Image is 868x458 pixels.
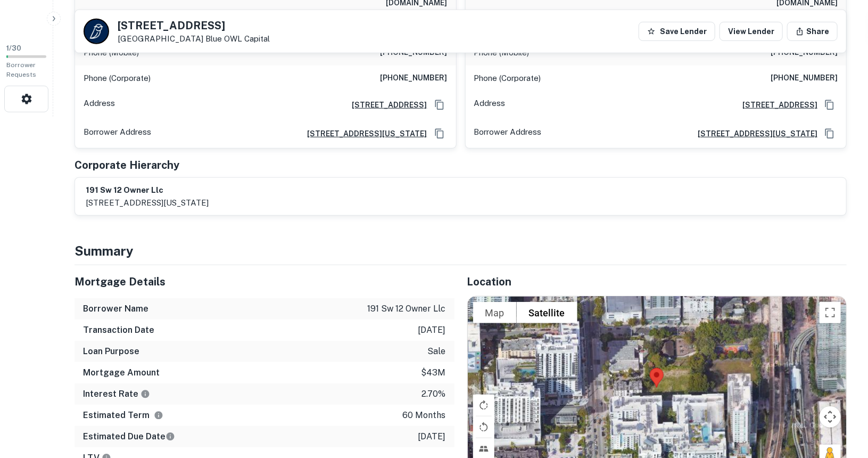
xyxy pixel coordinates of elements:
p: [GEOGRAPHIC_DATA] [118,34,270,44]
p: Address [474,97,506,113]
h5: Corporate Hierarchy [75,157,179,173]
p: 2.70% [422,388,446,400]
h6: 191 sw 12 owner llc [86,184,209,197]
h5: [STREET_ADDRESS] [118,20,270,31]
button: Rotate map counterclockwise [473,416,494,438]
button: Toggle fullscreen view [820,302,841,323]
p: [DATE] [418,324,446,337]
p: sale [428,345,446,358]
a: [STREET_ADDRESS] [344,99,427,111]
button: Copy Address [822,126,838,142]
a: Blue OWL Capital [205,34,270,43]
p: [DATE] [418,430,446,443]
h5: Mortgage Details [75,274,454,290]
button: Copy Address [432,126,448,142]
span: Borrower Requests [6,61,36,78]
button: Share [787,22,838,41]
button: Save Lender [639,22,715,41]
p: Phone (Corporate) [474,72,541,85]
span: 1 / 30 [6,44,21,52]
p: Phone (Corporate) [84,72,151,85]
button: Copy Address [432,97,448,113]
p: [STREET_ADDRESS][US_STATE] [86,197,209,209]
a: View Lender [720,22,783,41]
h5: Location [467,274,847,290]
button: Rotate map clockwise [473,395,494,416]
a: [STREET_ADDRESS][US_STATE] [689,128,817,140]
p: 60 months [403,409,446,422]
p: Address [84,97,115,113]
h6: [PHONE_NUMBER] [381,72,448,85]
a: [STREET_ADDRESS] [734,99,817,111]
button: Copy Address [822,97,838,113]
h6: Borrower Name [83,302,148,315]
p: $43m [421,366,446,379]
a: [STREET_ADDRESS][US_STATE] [299,128,427,140]
h6: Interest Rate [83,388,150,400]
iframe: Chat Widget [815,373,868,424]
h6: [PHONE_NUMBER] [771,72,838,85]
h6: Mortgage Amount [83,366,160,379]
button: Show satellite imagery [517,302,577,323]
h6: Estimated Due Date [83,430,175,443]
button: Show street map [473,302,517,323]
svg: The interest rates displayed on the website are for informational purposes only and may be report... [140,389,150,399]
h6: Transaction Date [83,324,154,337]
p: 191 sw 12 owner llc [368,302,446,315]
p: Borrower Address [84,126,151,142]
svg: Term is based on a standard schedule for this type of loan. [154,411,163,420]
h6: Estimated Term [83,409,163,422]
p: Borrower Address [474,126,542,142]
h4: Summary [75,241,847,260]
h6: Loan Purpose [83,345,139,358]
svg: Estimate is based on a standard schedule for this type of loan. [166,432,175,441]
